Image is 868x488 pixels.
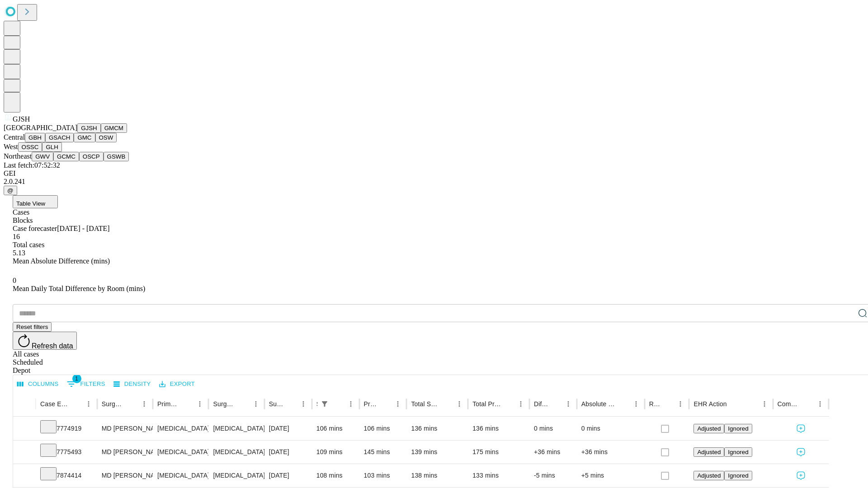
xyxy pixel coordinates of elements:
[213,417,259,440] div: [MEDICAL_DATA]
[472,464,525,487] div: 133 mins
[697,472,721,479] span: Adjusted
[213,441,259,464] div: [MEDICAL_DATA] WITH CHOLANGIOGRAM
[728,472,748,479] span: Ignored
[79,152,104,161] button: OSCP
[157,377,197,391] button: Export
[125,398,138,410] button: Sort
[693,424,724,433] button: Adjusted
[472,400,501,408] div: Total Predicted Duration
[104,152,129,161] button: GSWB
[13,257,110,265] span: Mean Absolute Difference (mins)
[13,332,77,350] button: Refresh data
[318,398,331,410] div: 1 active filter
[801,398,814,410] button: Sort
[40,417,93,440] div: 7774919
[411,417,463,440] div: 136 mins
[74,133,95,142] button: GMC
[316,441,355,464] div: 109 mins
[693,471,724,480] button: Adjusted
[269,464,307,487] div: [DATE]
[13,277,16,284] span: 0
[16,200,45,207] span: Table View
[102,441,148,464] div: MD [PERSON_NAME] E Md
[549,398,562,410] button: Sort
[45,133,74,142] button: GSACH
[284,398,297,410] button: Sort
[157,464,204,487] div: [MEDICAL_DATA]
[814,398,826,410] button: Menu
[534,464,572,487] div: -5 mins
[758,398,771,410] button: Menu
[13,241,44,249] span: Total cases
[472,441,525,464] div: 175 mins
[693,447,724,457] button: Adjusted
[728,449,748,455] span: Ignored
[297,398,310,410] button: Menu
[379,398,392,410] button: Sort
[724,424,752,433] button: Ignored
[18,468,31,484] button: Expand
[534,417,572,440] div: 0 mins
[316,464,355,487] div: 108 mins
[316,417,355,440] div: 106 mins
[18,142,42,152] button: OSSC
[65,377,108,391] button: Show filters
[250,398,262,410] button: Menu
[15,377,61,391] button: Select columns
[316,400,317,408] div: Scheduled In Room Duration
[364,464,402,487] div: 103 mins
[13,225,57,232] span: Case forecaster
[697,425,721,432] span: Adjusted
[237,398,250,410] button: Sort
[7,187,14,194] span: @
[82,398,95,410] button: Menu
[724,471,752,480] button: Ignored
[693,400,726,408] div: EHR Action
[138,398,151,410] button: Menu
[661,398,674,410] button: Sort
[649,400,661,408] div: Resolved in EHR
[534,400,548,408] div: Difference
[269,441,307,464] div: [DATE]
[18,445,31,460] button: Expand
[4,152,32,160] span: Northeast
[581,417,640,440] div: 0 mins
[13,249,25,257] span: 5.13
[213,400,236,408] div: Surgery Name
[344,398,357,410] button: Menu
[57,225,109,232] span: [DATE] - [DATE]
[13,195,58,208] button: Table View
[193,398,206,410] button: Menu
[4,143,18,150] span: West
[95,133,117,142] button: OSW
[364,417,402,440] div: 106 mins
[32,152,53,161] button: GWV
[13,115,30,123] span: GJSH
[472,417,525,440] div: 136 mins
[269,400,283,408] div: Surgery Date
[674,398,687,410] button: Menu
[332,398,344,410] button: Sort
[581,400,616,408] div: Absolute Difference
[4,124,77,131] span: [GEOGRAPHIC_DATA]
[440,398,453,410] button: Sort
[157,400,180,408] div: Primary Service
[4,178,864,186] div: 2.0.241
[514,398,527,410] button: Menu
[4,133,25,141] span: Central
[318,398,331,410] button: Show filters
[4,161,60,169] span: Last fetch: 07:52:32
[32,342,73,350] span: Refresh data
[534,441,572,464] div: +36 mins
[724,447,752,457] button: Ignored
[392,398,404,410] button: Menu
[70,398,82,410] button: Sort
[269,417,307,440] div: [DATE]
[181,398,193,410] button: Sort
[40,400,69,408] div: Case Epic Id
[4,186,17,195] button: @
[617,398,630,410] button: Sort
[102,417,148,440] div: MD [PERSON_NAME] E Md
[697,449,721,455] span: Adjusted
[16,324,48,330] span: Reset filters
